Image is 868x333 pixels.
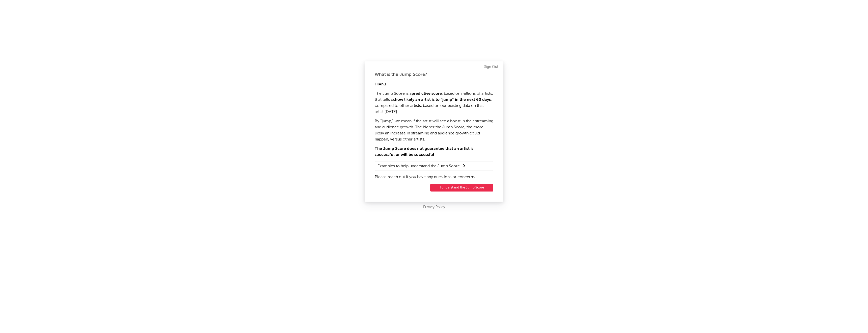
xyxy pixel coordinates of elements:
[375,91,493,115] p: The Jump Score is a , based on millions of artists, that tells us , compared to other artists, ba...
[430,184,493,192] button: I understand the Jump Score
[375,72,493,78] div: What is the Jump Score?
[375,81,493,87] p: Hi Anu ,
[484,64,498,70] a: Sign Out
[395,98,491,102] strong: how likely an artist is to “jump” in the next 60 days
[423,204,445,210] a: Privacy Policy
[375,174,493,180] p: Please reach out if you have any questions or concerns.
[412,92,442,96] strong: predictive score
[375,147,473,157] strong: The Jump Score does not guarantee that an artist is successful or will be successful
[375,118,493,142] p: By “jump,” we mean if the artist will see a boost in their streaming and audience growth. The hig...
[377,163,491,169] summary: Examples to help understand the Jump Score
